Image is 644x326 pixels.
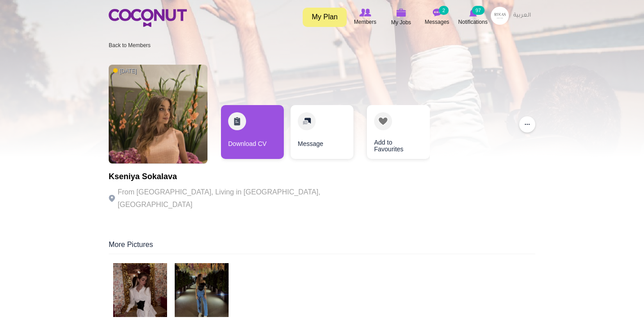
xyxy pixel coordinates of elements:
a: My Jobs My Jobs [383,7,419,28]
a: العربية [509,7,535,25]
a: Add to Favourites [367,105,430,159]
a: Messages Messages 2 [419,7,455,27]
a: Download CV [221,105,284,159]
span: My Jobs [391,18,411,27]
span: Members [354,18,376,26]
a: Message [291,105,353,159]
a: My Plan [303,8,347,27]
div: 3 / 3 [360,105,423,163]
img: Notifications [469,9,477,17]
img: Messages [432,9,441,17]
button: ... [519,116,535,132]
span: [DATE] [113,67,137,75]
small: 97 [472,6,485,15]
img: My Jobs [396,9,406,17]
img: Browse Members [359,9,371,17]
span: Notifications [458,18,487,26]
h1: Kseniya Sokalava [109,172,356,181]
a: Notifications Notifications 97 [455,7,491,27]
div: More Pictures [109,240,535,254]
span: Messages [425,18,450,26]
img: Home [109,9,187,27]
div: 2 / 3 [291,105,353,163]
a: Browse Members Members [347,7,383,27]
a: Back to Members [109,42,150,48]
div: 1 / 3 [221,105,284,163]
p: From [GEOGRAPHIC_DATA], Living in [GEOGRAPHIC_DATA], [GEOGRAPHIC_DATA] [109,186,356,211]
small: 2 [439,6,449,15]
